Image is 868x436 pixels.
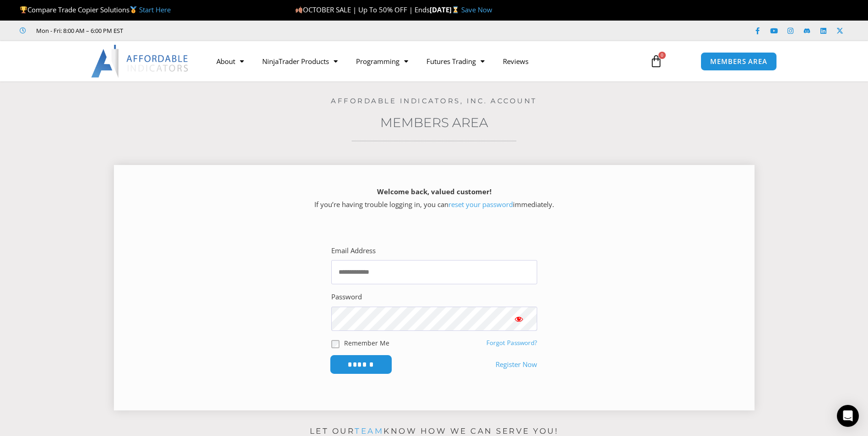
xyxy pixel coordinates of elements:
a: Reviews [494,51,538,72]
span: 0 [658,52,666,59]
a: reset your password [448,200,513,209]
a: Programming [347,51,417,72]
img: LogoAI | Affordable Indicators – NinjaTrader [91,45,189,78]
span: MEMBERS AREA [710,58,767,65]
a: Forgot Password? [486,339,537,347]
label: Password [331,291,362,303]
a: 0 [636,48,676,74]
a: team [355,426,383,436]
div: Open Intercom Messenger [837,405,859,427]
span: Compare Trade Copier Solutions [20,5,171,14]
a: Futures Trading [417,51,494,72]
strong: [DATE] [430,5,461,14]
iframe: Customer reviews powered by Trustpilot [136,26,273,35]
img: 🏆 [20,6,27,13]
a: MEMBERS AREA [701,52,777,71]
p: If you’re having trouble logging in, you can immediately. [130,186,739,211]
label: Email Address [331,245,376,257]
img: 🍂 [296,6,302,13]
a: NinjaTrader Products [253,51,347,72]
button: Show password [501,307,537,331]
a: Members Area [380,115,488,130]
a: Start Here [139,5,171,14]
a: Affordable Indicators, Inc. Account [331,96,537,105]
img: 🥇 [130,6,137,13]
a: About [207,51,253,72]
strong: Welcome back, valued customer! [377,187,491,196]
a: Register Now [496,358,537,371]
nav: Menu [207,51,639,72]
span: Mon - Fri: 8:00 AM – 6:00 PM EST [34,25,123,36]
label: Remember Me [344,338,389,348]
a: Save Now [461,5,492,14]
img: ⌛ [452,6,459,13]
span: OCTOBER SALE | Up To 50% OFF | Ends [295,5,430,14]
